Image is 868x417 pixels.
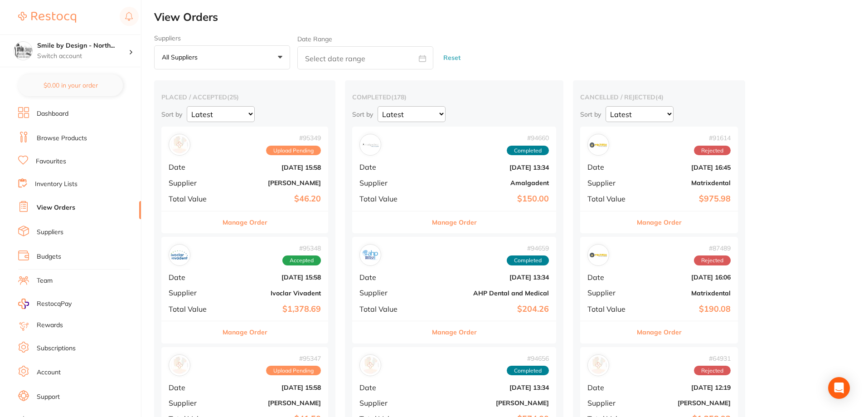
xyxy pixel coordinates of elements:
b: [DATE] 16:45 [640,164,731,171]
span: Completed [507,146,549,156]
a: Support [37,392,60,402]
h2: completed ( 178 ) [352,93,556,101]
b: [DATE] 15:58 [224,164,321,171]
p: Sort by [352,110,373,118]
b: [DATE] 12:19 [640,384,731,391]
b: Amalgadent [427,179,549,186]
b: [DATE] 13:34 [427,384,549,391]
img: Henry Schein Halas [362,357,379,374]
span: Supplier [169,289,217,297]
b: [PERSON_NAME] [427,399,549,407]
a: Browse Products [37,134,87,143]
b: AHP Dental and Medical [427,289,549,297]
div: Ivoclar Vivadent#95348AcceptedDate[DATE] 15:58SupplierIvoclar VivadentTotal Value$1,378.69Manage ... [161,237,328,343]
b: [DATE] 15:58 [224,384,321,391]
span: # 94660 [507,134,549,142]
b: Matrixdental [640,289,731,297]
p: Sort by [161,110,182,118]
h4: Smile by Design - North Sydney [37,41,129,50]
b: [DATE] 13:34 [427,164,549,171]
img: AHP Dental and Medical [362,246,379,264]
b: [DATE] 13:34 [427,274,549,281]
img: Henry Schein Halas [171,357,188,374]
span: Supplier [169,179,217,187]
p: All suppliers [162,53,201,61]
button: Manage Order [637,321,682,343]
h2: cancelled / rejected ( 4 ) [580,93,738,101]
img: Matrixdental [590,246,607,264]
b: $1,378.69 [224,304,321,314]
span: # 95348 [282,245,321,252]
div: Open Intercom Messenger [828,377,850,399]
span: # 64931 [694,355,731,362]
b: Ivoclar Vivadent [224,289,321,297]
span: RestocqPay [37,299,72,309]
span: Supplier [359,179,420,187]
a: Subscriptions [37,344,76,353]
img: Adam Dental [171,136,188,153]
button: Manage Order [432,211,477,233]
button: Manage Order [223,321,267,343]
span: Supplier [587,179,633,187]
span: Date [169,273,217,281]
span: Rejected [694,255,731,265]
b: [DATE] 15:58 [224,274,321,281]
a: Budgets [37,252,61,261]
h2: placed / accepted ( 25 ) [161,93,328,101]
span: Supplier [587,399,633,407]
span: Date [169,163,217,171]
span: Date [359,163,420,171]
a: Favourites [36,157,66,166]
span: # 94659 [507,245,549,252]
button: Reset [441,46,463,70]
div: Adam Dental#95349Upload PendingDate[DATE] 15:58Supplier[PERSON_NAME]Total Value$46.20Manage Order [161,127,328,233]
span: Total Value [359,305,420,313]
img: RestocqPay [18,299,29,309]
img: Amalgadent [362,136,379,153]
span: Supplier [359,289,420,297]
span: Rejected [694,366,731,376]
span: Completed [507,366,549,376]
b: [PERSON_NAME] [224,399,321,407]
span: Date [587,383,633,392]
span: # 95347 [266,355,321,362]
span: # 95349 [266,134,321,142]
span: Date [587,163,633,171]
span: Supplier [359,399,420,407]
button: $0.00 in your order [18,74,123,96]
img: Restocq Logo [18,12,76,23]
span: Date [169,383,217,392]
span: Date [359,383,420,392]
label: Suppliers [154,34,290,42]
span: Total Value [359,195,420,203]
button: Manage Order [637,211,682,233]
input: Select date range [297,46,433,69]
span: Upload Pending [266,366,321,376]
span: Completed [507,255,549,265]
a: Suppliers [37,228,63,237]
b: [PERSON_NAME] [640,399,731,407]
a: RestocqPay [18,299,72,309]
a: Restocq Logo [18,7,76,28]
button: Manage Order [432,321,477,343]
span: Date [359,273,420,281]
img: Smile by Design - North Sydney [14,42,32,60]
b: $150.00 [427,194,549,204]
span: Upload Pending [266,146,321,156]
b: $190.08 [640,304,731,314]
span: # 91614 [694,134,731,142]
span: Supplier [587,289,633,297]
a: View Orders [37,203,75,212]
button: All suppliers [154,45,290,70]
b: $204.26 [427,304,549,314]
a: Team [37,276,53,285]
img: Henry Schein Halas [590,357,607,374]
a: Inventory Lists [35,180,78,189]
label: Date Range [297,35,332,43]
b: [DATE] 16:06 [640,274,731,281]
p: Switch account [37,52,129,61]
span: # 94656 [507,355,549,362]
b: $46.20 [224,194,321,204]
span: Total Value [587,195,633,203]
button: Manage Order [223,211,267,233]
